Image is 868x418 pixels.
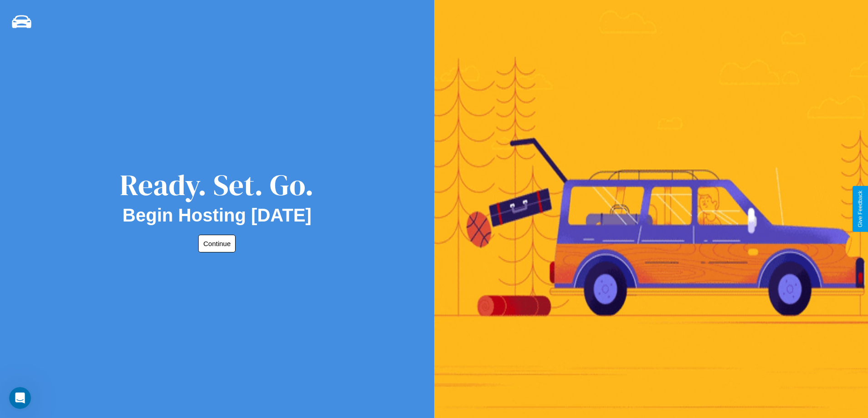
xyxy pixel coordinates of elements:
[198,235,236,252] button: Continue
[123,205,312,226] h2: Begin Hosting [DATE]
[120,165,314,205] div: Ready. Set. Go.
[857,191,863,227] div: Give Feedback
[9,387,31,409] iframe: Intercom live chat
